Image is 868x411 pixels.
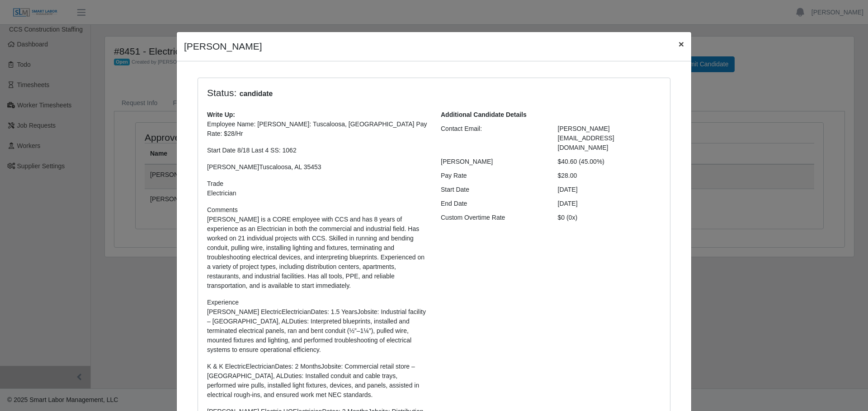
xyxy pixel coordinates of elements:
[671,32,691,56] button: Close
[551,157,668,166] div: $40.60 (45.00%)
[207,87,544,99] h4: Status:
[207,162,427,172] p: [PERSON_NAME]Tuscaloosa, AL 35453
[434,199,551,208] div: End Date
[558,125,614,151] span: [PERSON_NAME][EMAIL_ADDRESS][DOMAIN_NAME]
[558,200,578,207] span: [DATE]
[434,213,551,222] div: Custom Overtime Rate
[434,185,551,194] div: Start Date
[207,120,427,139] p: Employee Name: [PERSON_NAME]: Tuscaloosa, [GEOGRAPHIC_DATA] Pay Rate: $28/Hr
[207,111,235,118] b: Write Up:
[236,88,275,99] span: candidate
[207,146,427,155] p: Start Date 8/18 Last 4 SS: 1062
[434,171,551,180] div: Pay Rate
[184,39,262,54] h4: [PERSON_NAME]
[441,111,527,118] b: Additional Candidate Details
[207,189,427,198] p: Electrician
[434,157,551,166] div: [PERSON_NAME]
[207,307,427,355] p: [PERSON_NAME] ElectricElectricianDates: 1.5 YearsJobsite: Industrial facility – [GEOGRAPHIC_DATA]...
[207,215,427,291] p: [PERSON_NAME] is a CORE employee with CCS and has 8 years of experience as an Electrician in both...
[679,39,684,49] span: ×
[558,214,578,221] span: $0 (0x)
[551,171,668,180] div: $28.00
[551,185,668,194] div: [DATE]
[434,124,551,152] div: Contact Email:
[207,362,427,400] p: K & K ElectricElectricianDates: 2 MonthsJobsite: Commercial retail store – [GEOGRAPHIC_DATA], ALD...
